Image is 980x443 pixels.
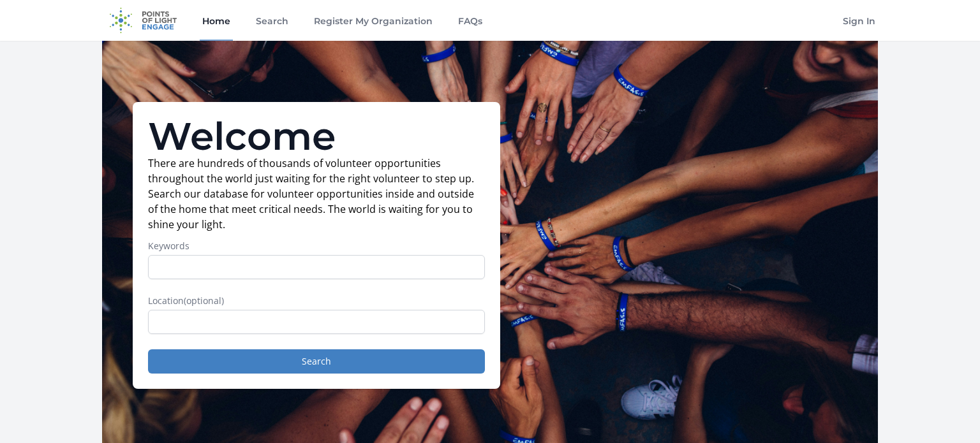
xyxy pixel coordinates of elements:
[148,156,485,232] p: There are hundreds of thousands of volunteer opportunities throughout the world just waiting for ...
[184,294,224,307] span: (optional)
[148,294,485,307] label: Location
[148,117,485,156] h1: Welcome
[148,349,485,374] button: Search
[148,240,485,252] label: Keywords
